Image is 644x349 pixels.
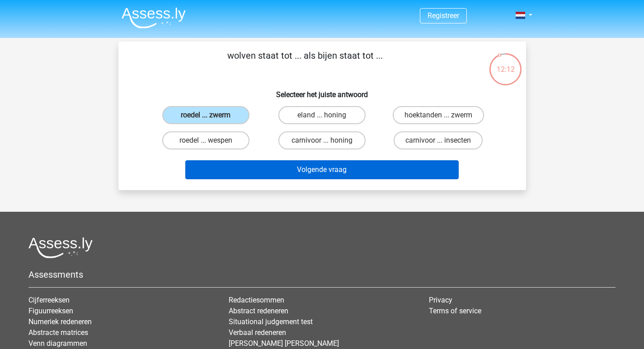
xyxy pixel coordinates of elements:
[133,49,478,76] p: wolven staat tot ... als bijen staat tot ...
[278,131,366,149] label: carnivoor ... honing
[278,106,366,124] label: eland ... honing
[28,317,92,326] a: Numeriek redeneren
[28,237,93,258] img: Assessly logo
[429,307,481,315] a: Terms of service
[28,328,88,337] a: Abstracte matrices
[428,11,459,20] a: Registreer
[185,160,459,179] button: Volgende vraag
[489,52,522,75] div: 12:12
[133,83,512,99] h6: Selecteer het juiste antwoord
[28,339,87,348] a: Venn diagrammen
[229,307,288,315] a: Abstract redeneren
[162,131,249,149] label: roedel ... wespen
[394,131,483,149] label: carnivoor ... insecten
[122,7,186,28] img: Assessly
[28,296,70,304] a: Cijferreeksen
[229,339,339,348] a: [PERSON_NAME] [PERSON_NAME]
[393,106,484,124] label: hoektanden ... zwerm
[429,296,452,304] a: Privacy
[229,328,286,337] a: Verbaal redeneren
[229,296,284,304] a: Redactiesommen
[28,307,73,315] a: Figuurreeksen
[28,269,616,280] h5: Assessments
[162,106,249,124] label: roedel ... zwerm
[229,317,313,326] a: Situational judgement test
